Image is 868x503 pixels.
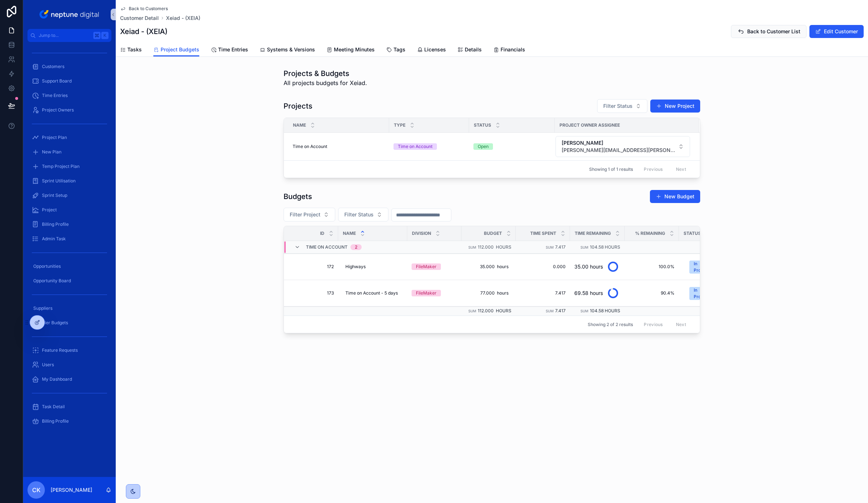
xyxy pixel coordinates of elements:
[684,231,701,236] span: Status
[345,264,366,270] span: Highways
[42,362,54,368] span: Users
[501,46,525,53] span: Financials
[42,376,72,382] span: My Dashboard
[478,244,511,250] span: 112.000 hours
[42,193,67,198] span: Sprint Setup
[469,290,509,296] span: 77.000 hours
[580,309,588,313] small: Sum
[327,43,375,58] a: Meeting Minutes
[590,308,620,313] span: 104.58 hours
[42,135,67,140] span: Project Plan
[293,290,334,296] a: 173
[468,309,476,313] small: Sum
[284,79,367,87] span: All projects budgets for Xeiad.
[344,211,374,218] span: Filter Status
[42,236,66,242] span: Admin Task
[588,322,633,327] span: Showing 2 of 2 results
[42,64,64,69] span: Customers
[650,190,700,203] a: New Budget
[33,305,52,311] span: Suppliers
[27,29,111,42] button: Jump to...K
[493,43,525,58] a: Financials
[562,139,675,147] span: [PERSON_NAME]
[465,46,482,53] span: Details
[469,264,509,270] span: 35.000 hours
[32,486,41,494] span: CK
[166,14,200,22] a: Xeiad - (XEIA)
[293,144,327,149] span: Time on Account
[394,122,405,128] span: Type
[484,231,502,236] span: Budget
[33,263,61,269] span: Opportunities
[629,264,675,270] a: 100.0%
[556,136,690,157] button: Select Button
[267,46,315,53] span: Systems & Versions
[416,263,437,270] div: FileMaker
[342,287,403,299] a: Time on Account - 5 days
[218,46,248,53] span: Time Entries
[42,93,68,98] span: Time Entries
[683,257,731,277] a: Select Button
[562,147,675,154] span: [PERSON_NAME][EMAIL_ADDRESS][PERSON_NAME][DOMAIN_NAME]
[42,404,65,410] span: Task Detail
[38,9,101,20] img: App logo
[574,258,620,275] a: 35.00 hours
[27,344,111,357] a: Feature Requests
[120,6,168,12] a: Back to Customers
[520,264,566,270] a: 0.000
[161,46,199,53] span: Project Budgets
[27,316,111,329] a: Supplier Budgets
[306,244,348,250] span: Time on Account
[559,122,620,128] span: Project Owner Assignee
[635,231,665,236] span: % Remaining
[27,232,111,245] a: Admin Task
[520,290,566,296] span: 7.417
[290,211,320,218] span: Filter Project
[260,43,315,58] a: Systems & Versions
[650,100,700,113] a: New Project
[416,290,437,296] div: FileMaker
[603,102,633,110] span: Filter Status
[412,263,457,270] a: FileMaker
[458,43,482,58] a: Details
[42,207,57,213] span: Project
[27,358,111,371] a: Users
[211,43,248,58] a: Time Entries
[42,178,76,184] span: Sprint Utilisation
[51,486,92,494] p: [PERSON_NAME]
[466,261,511,272] a: 35.000 hours
[694,287,712,300] div: In Progress
[694,261,712,274] div: In Progress
[574,286,603,300] div: 69.58 hours
[555,136,690,157] a: Select Button
[478,308,511,313] span: 112.000 hours
[555,244,566,250] span: 7.417
[629,290,675,296] a: 90.4%
[27,160,111,173] a: Temp Project Plan
[597,99,647,113] button: Select Button
[27,274,111,287] a: Opportunity Board
[684,283,731,303] button: Select Button
[33,278,71,284] span: Opportunity Board
[42,149,61,155] span: New Plan
[27,145,111,158] a: New Plan
[575,231,611,236] span: Time Remaining
[42,78,72,84] span: Support Board
[23,42,116,437] div: scrollable content
[809,25,864,38] button: Edit Customer
[355,244,357,250] div: 2
[590,244,620,250] span: 104.58 hours
[338,208,388,221] button: Select Button
[334,46,375,53] span: Meeting Minutes
[386,43,405,58] a: Tags
[27,415,111,428] a: Billing Profile
[120,26,167,37] h1: Xeiad - (XEIA)
[27,103,111,117] a: Project Owners
[293,264,334,270] span: 172
[102,33,108,38] span: K
[27,373,111,386] a: My Dashboard
[27,131,111,144] a: Project Plan
[683,283,731,303] a: Select Button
